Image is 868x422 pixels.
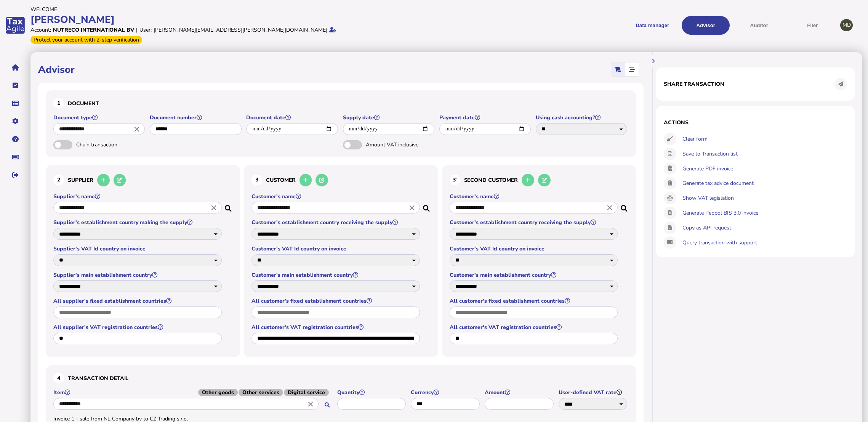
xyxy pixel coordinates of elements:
[53,173,232,188] h3: Supplier
[53,373,64,383] div: 4
[133,125,141,133] i: Close
[7,113,23,129] button: Manage settings
[53,193,223,200] label: Supplier's name
[251,324,421,331] label: All customer's VAT registration countries
[7,131,23,147] button: Help pages
[150,114,242,121] label: Document number
[321,399,333,411] button: Search for an item by HS code or use natural language description
[343,114,436,121] label: Supply date
[450,245,619,252] label: Customer's VAT Id country on invoice
[97,174,110,186] button: Add a new supplier to the database
[239,389,283,396] span: Other services
[628,16,676,35] button: Shows a dropdown of Data manager options
[664,80,724,88] h1: Share transaction
[251,173,431,188] h3: Customer
[621,203,628,209] i: Search a customer in the database
[522,174,534,186] button: Add a new thirdpary to the database
[611,63,625,76] mat-button-toggle: Classic scrolling page view
[53,175,64,185] div: 2
[198,389,238,396] span: Other goods
[559,389,629,396] label: User-defined VAT rate
[450,271,619,279] label: Customer's main establishment country
[76,141,156,148] span: Chain transaction
[485,389,555,396] label: Amount
[682,16,730,35] button: Shows a dropdown of VAT Advisor options
[284,389,329,396] span: Digital service
[625,63,639,76] mat-button-toggle: Stepper view
[329,27,336,32] i: Email verified
[450,324,619,331] label: All customer's VAT registration countries
[53,324,223,331] label: All supplier's VAT registration countries
[251,271,421,279] label: Customer's main establishment country
[840,19,853,32] div: Profile settings
[647,55,660,67] button: Hide
[735,16,783,35] button: Auditor
[30,6,432,13] div: Welcome
[366,141,446,148] span: Amount VAT inclusive
[7,167,23,183] button: Sign out
[30,36,142,44] div: From Oct 1, 2025, 2-step verification will be required to login. Set it up now...
[408,204,416,212] i: Close
[306,400,315,408] i: Close
[53,26,134,34] div: Nutreco International BV
[411,389,481,396] label: Currency
[30,13,432,26] div: [PERSON_NAME]
[53,271,223,279] label: Supplier's main establishment country
[114,174,126,186] button: Edit selected supplier in the database
[834,78,847,90] button: Share transaction
[450,297,619,305] label: All customer's fixed establishment countries
[450,173,629,188] h3: second customer
[30,26,51,34] div: Account:
[53,219,223,226] label: Supplier's establishment country making the supply
[7,59,23,75] button: Home
[53,98,628,109] h3: Document
[251,175,262,185] div: 3
[315,174,328,186] button: Edit selected customer in the database
[46,165,240,358] section: Define the seller
[53,373,628,383] h3: Transaction detail
[251,297,421,305] label: All customer's fixed establishment countries
[450,219,619,226] label: Customer's establishment country receiving the supply
[7,95,23,111] button: Data manager
[7,77,23,93] button: Tasks
[53,297,223,305] label: All supplier's fixed establishment countries
[7,149,23,165] button: Raise a support ticket
[251,219,421,226] label: Customer's establishment country receiving the supply
[53,114,146,140] app-field: Select a document type
[664,119,847,126] h1: Actions
[450,193,619,200] label: Customer's name
[299,174,312,186] button: Add a new customer to the database
[139,26,152,34] div: User:
[246,114,339,121] label: Document date
[136,26,138,34] div: |
[210,204,218,212] i: Close
[225,203,232,209] i: Search for a dummy seller
[251,245,421,252] label: Customer's VAT Id country on invoice
[788,16,836,35] button: Filer
[53,245,223,252] label: Supplier's VAT Id country on invoice
[536,114,628,121] label: Using cash accounting?
[53,98,64,109] div: 1
[538,174,551,186] button: Edit selected thirdpary in the database
[53,389,333,396] label: Item
[337,389,407,396] label: Quantity
[436,16,837,35] menu: navigate products
[605,204,614,212] i: Close
[12,103,19,104] i: Data manager
[53,114,146,121] label: Document type
[154,26,327,34] div: [PERSON_NAME][EMAIL_ADDRESS][PERSON_NAME][DOMAIN_NAME]
[251,193,421,200] label: Customer's name
[439,114,532,121] label: Payment date
[450,175,460,185] div: 3'
[38,63,75,76] h1: Advisor
[423,203,431,209] i: Search for a dummy customer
